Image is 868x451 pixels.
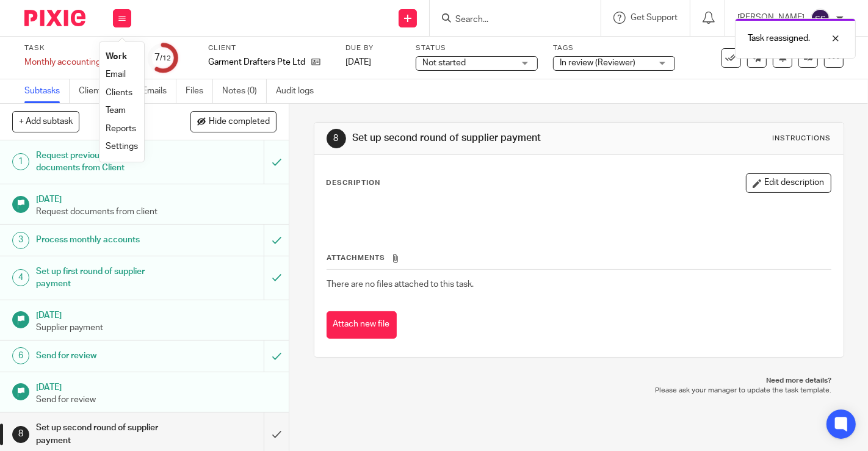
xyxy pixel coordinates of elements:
a: Client tasks [79,79,133,103]
a: Files [186,79,213,103]
span: There are no files attached to this task. [327,280,474,289]
button: Hide completed [190,111,277,132]
h1: Set up second round of supplier payment [352,132,605,145]
p: Task reassigned. [748,32,810,45]
div: 6 [12,347,29,364]
p: Description [327,178,381,188]
span: [DATE] [345,58,371,67]
div: Monthly accounting - [DATE] [24,56,133,68]
a: Clients [106,88,132,97]
label: Due by [345,43,400,53]
h1: Request previous month's documents from Client [36,146,180,178]
span: In review (Reviewer) [560,59,635,67]
label: Client [208,43,330,53]
h1: Send for review [36,347,180,365]
a: Audit logs [276,79,323,103]
a: Emails [142,79,176,103]
div: 1 [12,153,29,170]
p: Garment Drafters Pte Ltd [208,56,305,68]
a: Team [106,106,126,115]
small: /12 [161,55,172,62]
div: Instructions [773,134,831,143]
p: Please ask your manager to update the task template. [326,386,832,395]
div: Monthly accounting - Jul&#39;25 [24,56,133,68]
a: Reports [106,124,136,133]
button: + Add subtask [12,111,79,132]
button: Attach new file [327,311,397,339]
p: Send for review [36,394,277,406]
h1: Set up first round of supplier payment [36,262,180,294]
a: Subtasks [24,79,70,103]
label: Status [416,43,538,53]
span: Attachments [327,254,386,261]
h1: [DATE] [36,190,277,206]
h1: Set up second round of supplier payment [36,419,180,450]
div: 8 [327,129,346,148]
img: svg%3E [811,9,830,28]
a: Email [106,70,126,79]
div: 4 [12,269,29,286]
span: Hide completed [209,117,270,127]
img: Pixie [24,10,85,26]
a: Settings [106,142,138,151]
h1: Process monthly accounts [36,231,180,249]
a: Notes (0) [222,79,267,103]
span: Not started [422,59,466,67]
a: Work [106,52,127,61]
label: Task [24,43,133,53]
p: Need more details? [326,376,832,386]
p: Request documents from client [36,206,277,218]
h1: [DATE] [36,306,277,322]
button: Edit description [746,173,831,193]
div: 8 [12,426,29,443]
h1: [DATE] [36,378,277,394]
div: 7 [155,51,172,65]
p: Supplier payment [36,322,277,334]
div: 3 [12,232,29,249]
